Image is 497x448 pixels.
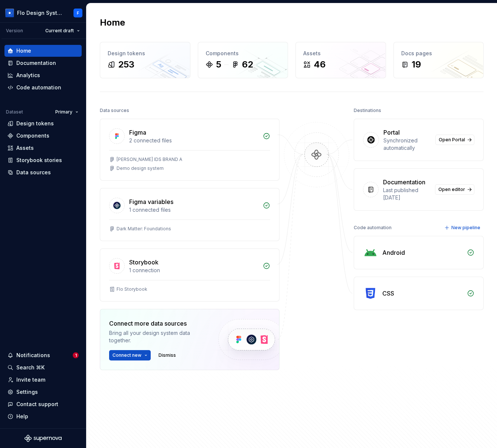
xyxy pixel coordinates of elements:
[295,42,386,78] a: Assets46
[118,59,134,70] div: 253
[4,374,82,386] a: Invite team
[16,352,50,359] div: Notifications
[129,137,258,144] div: 2 connected files
[4,362,82,373] button: Search ⌘K
[354,223,392,233] div: Code automation
[16,169,51,176] div: Data sources
[5,9,14,17] img: 049812b6-2877-400d-9dc9-987621144c16.png
[100,188,279,241] a: Figma variables1 connected filesDark Matter: Foundations
[16,84,61,91] div: Code automation
[117,226,171,232] div: Dark Matter: Foundations
[129,197,173,206] div: Figma variables
[4,69,82,81] a: Analytics
[451,225,480,231] span: New pipeline
[129,267,258,274] div: 1 connection
[314,59,326,70] div: 46
[16,132,49,139] div: Components
[45,28,74,34] span: Current draft
[100,248,279,302] a: Storybook1 connectionFlo Storybook
[1,5,85,21] button: Flo Design SystemF
[16,144,34,152] div: Assets
[4,154,82,166] a: Storybook stories
[17,9,65,17] div: Flo Design System
[16,376,45,383] div: Invite team
[155,350,179,360] button: Dismiss
[216,59,221,70] div: 5
[4,130,82,142] a: Components
[129,206,258,214] div: 1 connected files
[16,47,31,55] div: Home
[303,50,378,57] div: Assets
[393,42,484,78] a: Docs pages19
[435,184,474,195] a: Open editor
[16,59,56,67] div: Documentation
[129,128,146,137] div: Figma
[16,157,62,164] div: Storybook stories
[16,72,40,79] div: Analytics
[73,352,79,358] span: 1
[401,50,476,57] div: Docs pages
[6,109,23,115] div: Dataset
[77,10,79,16] div: F
[383,137,431,152] div: Synchronized automatically
[16,120,54,127] div: Design tokens
[382,248,405,257] div: Android
[109,329,206,344] div: Bring all your design system data together.
[198,42,288,78] a: Components562
[4,349,82,361] button: Notifications1
[100,119,279,181] a: Figma2 connected files[PERSON_NAME] IDS BRAND ADemo design system
[16,413,28,420] div: Help
[117,286,147,292] div: Flo Storybook
[4,142,82,154] a: Assets
[109,319,206,328] div: Connect more data sources
[6,28,23,34] div: Version
[16,364,45,371] div: Search ⌘K
[4,82,82,93] a: Code automation
[412,59,421,70] div: 19
[4,411,82,422] button: Help
[129,258,158,267] div: Storybook
[100,105,129,116] div: Data sources
[112,352,141,358] span: Connect new
[158,352,176,358] span: Dismiss
[4,398,82,410] button: Contact support
[52,107,82,117] button: Primary
[100,42,190,78] a: Design tokens253
[16,401,58,408] div: Contact support
[439,137,465,143] span: Open Portal
[16,388,38,396] div: Settings
[206,50,281,57] div: Components
[354,105,381,116] div: Destinations
[442,223,484,233] button: New pipeline
[4,386,82,398] a: Settings
[435,135,474,145] a: Open Portal
[383,178,425,187] div: Documentation
[4,167,82,178] a: Data sources
[242,59,253,70] div: 62
[24,435,62,442] svg: Supernova Logo
[4,45,82,57] a: Home
[382,289,394,298] div: CSS
[55,109,72,115] span: Primary
[4,57,82,69] a: Documentation
[109,350,151,360] button: Connect new
[438,187,465,192] span: Open editor
[117,165,164,171] div: Demo design system
[108,50,183,57] div: Design tokens
[4,118,82,129] a: Design tokens
[117,157,182,162] div: [PERSON_NAME] IDS BRAND A
[100,17,125,29] h2: Home
[383,128,400,137] div: Portal
[42,26,83,36] button: Current draft
[383,187,431,201] div: Last published [DATE]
